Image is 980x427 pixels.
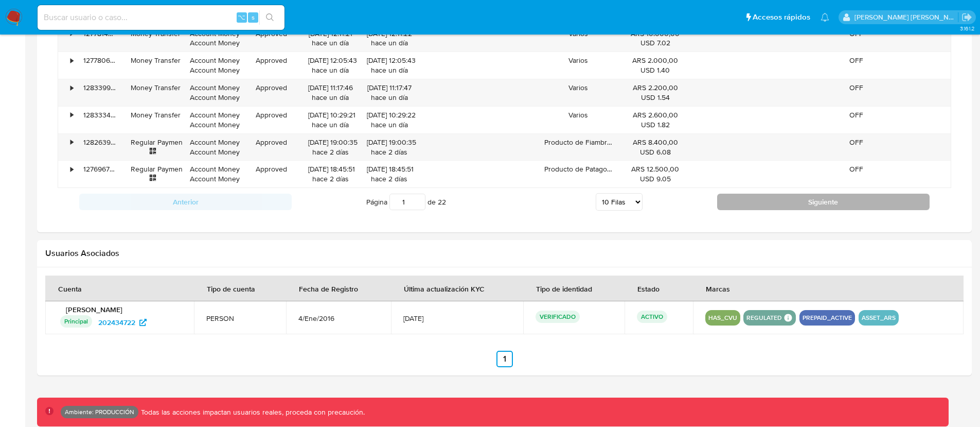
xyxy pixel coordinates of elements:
[753,12,810,23] span: Accesos rápidos
[252,12,255,22] span: s
[238,12,245,22] span: ⌥
[821,13,829,22] a: Notificaciones
[960,24,975,32] span: 3.161.2
[854,12,958,22] p: victor.david@mercadolibre.com.co
[65,410,134,414] p: Ambiente: PRODUCCIÓN
[259,10,280,25] button: search-icon
[45,248,964,259] h2: Usuarios Asociados
[138,407,365,417] p: Todas las acciones impactan usuarios reales, proceda con precaución.
[38,11,284,24] input: Buscar usuario o caso...
[961,12,972,23] a: Salir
